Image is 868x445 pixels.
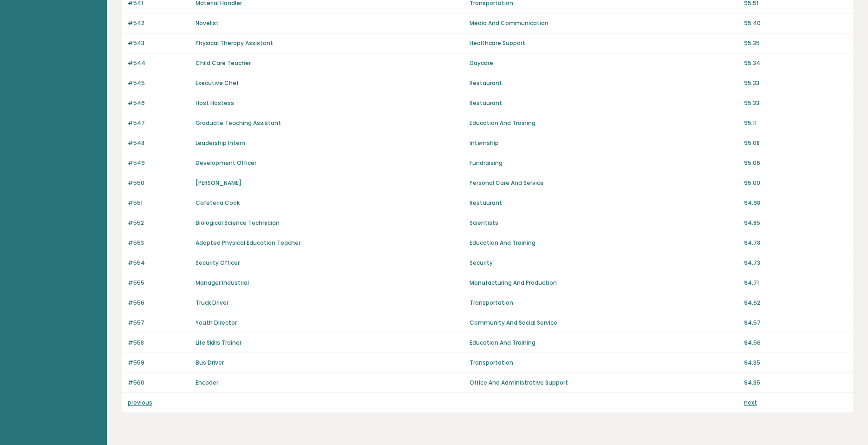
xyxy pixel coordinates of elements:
p: Internship [470,139,738,147]
a: Bus Driver [196,359,224,366]
p: Security [470,259,738,267]
a: Physical Therapy Assistant [196,39,273,47]
p: #557 [128,319,190,327]
p: 94.56 [744,339,848,347]
p: #550 [128,179,190,187]
a: Cafeteria Cook [196,199,240,207]
p: #553 [128,239,190,247]
p: Personal Care And Service [470,179,738,187]
a: next [744,399,757,406]
p: 94.35 [744,379,848,387]
p: 94.71 [744,279,848,287]
a: Manager Industrial [196,279,249,287]
p: #548 [128,139,190,147]
a: previous [128,399,152,406]
p: Restaurant [470,79,738,87]
p: Education And Training [470,239,738,247]
p: Restaurant [470,99,738,107]
a: Encoder [196,379,218,386]
a: Youth Director [196,319,237,327]
p: Daycare [470,59,738,67]
p: #555 [128,279,190,287]
p: Scientists [470,219,738,227]
p: Fundraising [470,159,738,167]
p: #545 [128,79,190,87]
p: Media And Communication [470,19,738,27]
a: Life Skills Trainer [196,339,241,347]
p: #543 [128,39,190,47]
p: Education And Training [470,339,738,347]
p: 95.34 [744,59,848,67]
p: 94.62 [744,299,848,307]
p: Education And Training [470,119,738,127]
p: #560 [128,379,190,387]
p: Transportation [470,359,738,367]
p: 95.08 [744,139,848,147]
p: 95.33 [744,99,848,107]
a: Development Officer [196,159,256,167]
p: #554 [128,259,190,267]
p: 95.35 [744,39,848,47]
p: #552 [128,219,190,227]
a: Biological Science Technician [196,219,280,227]
p: 94.98 [744,199,848,207]
a: Leadership Intern [196,139,245,147]
a: Novelist [196,19,219,27]
p: #547 [128,119,190,127]
p: 94.73 [744,259,848,267]
a: Truck Driver [196,299,228,307]
p: 94.57 [744,319,848,327]
p: 95.11 [744,119,848,127]
p: Restaurant [470,199,738,207]
p: Office And Administrative Support [470,379,738,387]
p: Community And Social Service [470,319,738,327]
p: 94.78 [744,239,848,247]
p: 95.00 [744,179,848,187]
p: #544 [128,59,190,67]
p: #559 [128,359,190,367]
p: #556 [128,299,190,307]
a: Security Officer [196,259,240,267]
a: Executive Chef [196,79,239,87]
p: 95.33 [744,79,848,87]
p: Transportation [470,299,738,307]
a: [PERSON_NAME] [196,179,241,187]
a: Child Care Teacher [196,59,251,67]
p: Manufacturing And Production [470,279,738,287]
p: #549 [128,159,190,167]
a: Graduate Teaching Assistant [196,119,281,127]
p: #542 [128,19,190,27]
p: 95.06 [744,159,848,167]
p: #546 [128,99,190,107]
a: Adapted Physical Education Teacher [196,239,300,247]
p: 94.85 [744,219,848,227]
p: Healthcare Support [470,39,738,47]
p: #551 [128,199,190,207]
a: Host Hostess [196,99,234,107]
p: #558 [128,339,190,347]
p: 94.35 [744,359,848,367]
p: 95.40 [744,19,848,27]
